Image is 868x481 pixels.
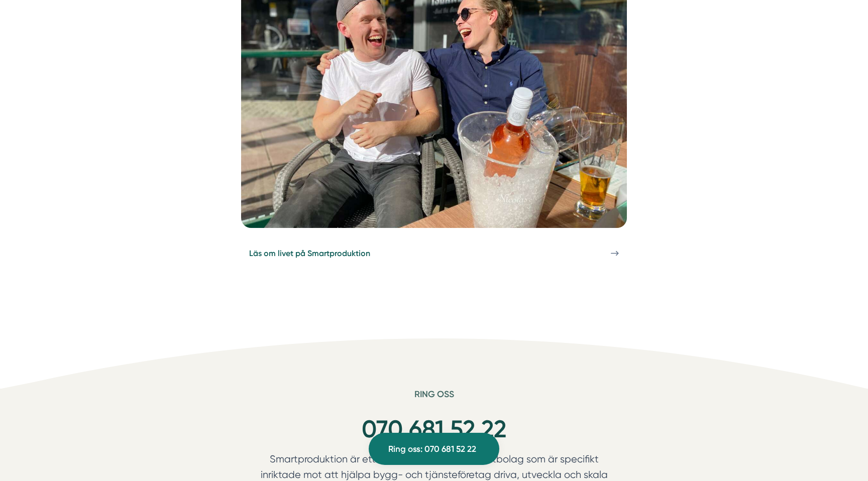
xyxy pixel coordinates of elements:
[388,442,476,456] span: Ring oss: 070 681 52 22
[241,389,627,408] h6: Ring oss
[241,243,627,264] a: Läs om livet på Smartproduktion
[362,415,506,443] a: 070 681 52 22
[369,433,499,465] a: Ring oss: 070 681 52 22
[249,247,370,260] span: Läs om livet på Smartproduktion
